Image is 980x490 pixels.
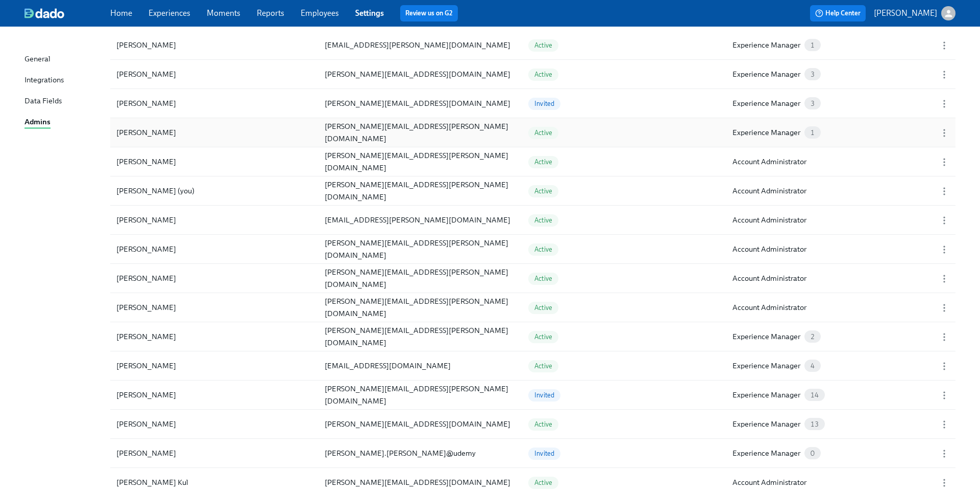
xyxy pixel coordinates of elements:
span: Active [528,41,558,49]
span: Help Center [815,8,861,18]
div: [PERSON_NAME] Kul [112,476,316,488]
span: Invited [528,391,560,399]
a: Admins [24,116,102,129]
div: [PERSON_NAME] [112,214,316,226]
div: [PERSON_NAME][EMAIL_ADDRESS][DOMAIN_NAME] [321,68,521,80]
span: Active [528,420,558,428]
div: Experience Manager [732,126,800,139]
a: Experiences [149,8,190,18]
div: Account Administrator [732,214,806,226]
div: Data Fields [24,95,62,108]
div: Integrations [24,74,64,87]
div: Account Administrator [732,272,806,284]
span: Active [528,304,558,311]
div: [PERSON_NAME].[PERSON_NAME]@udemy [321,447,521,459]
span: Invited [528,450,560,457]
div: Account Administrator [732,185,806,197]
a: Integrations [24,74,102,87]
button: [PERSON_NAME] [874,6,955,20]
span: 3 [804,100,821,107]
div: Experience Manager [732,447,800,459]
span: Active [528,362,558,370]
div: [EMAIL_ADDRESS][PERSON_NAME][DOMAIN_NAME] [321,214,521,226]
div: [PERSON_NAME] [112,97,316,109]
div: [PERSON_NAME] [112,389,316,401]
div: [PERSON_NAME] [112,272,316,284]
div: [PERSON_NAME] [112,68,316,80]
span: Active [528,71,558,78]
div: [PERSON_NAME] [112,447,316,459]
div: [PERSON_NAME][EMAIL_ADDRESS][PERSON_NAME][DOMAIN_NAME] [321,383,521,407]
div: Experience Manager [732,389,800,401]
a: Employees [301,8,339,18]
span: Invited [528,100,560,107]
div: Account Administrator [732,301,806,314]
div: [PERSON_NAME][EMAIL_ADDRESS][DOMAIN_NAME] [321,97,521,109]
div: [PERSON_NAME][EMAIL_ADDRESS][PERSON_NAME][DOMAIN_NAME] [321,179,521,203]
span: Active [528,333,558,341]
div: [PERSON_NAME] [112,155,316,168]
div: [PERSON_NAME][EMAIL_ADDRESS][PERSON_NAME][DOMAIN_NAME] [321,324,521,349]
div: Account Administrator [732,243,806,255]
button: Help Center [810,5,866,21]
div: General [24,53,51,66]
span: 13 [804,420,825,428]
a: Home [110,8,132,18]
div: [PERSON_NAME] [112,126,316,139]
div: [PERSON_NAME][EMAIL_ADDRESS][PERSON_NAME][DOMAIN_NAME] [321,295,521,320]
div: Experience Manager [732,330,800,343]
div: [PERSON_NAME][EMAIL_ADDRESS][PERSON_NAME][DOMAIN_NAME] [321,149,521,174]
div: Admins [24,116,51,129]
div: Experience Manager [732,360,800,372]
div: Experience Manager [732,97,800,109]
div: [PERSON_NAME][EMAIL_ADDRESS][DOMAIN_NAME] [321,418,521,430]
span: Active [528,275,558,282]
span: 1 [804,129,821,137]
span: 0 [804,450,821,457]
span: Active [528,479,558,486]
div: [PERSON_NAME] [112,330,316,343]
div: Experience Manager [732,68,800,80]
div: [PERSON_NAME][EMAIL_ADDRESS][PERSON_NAME][DOMAIN_NAME] [321,237,521,261]
div: Account Administrator [732,476,806,488]
p: [PERSON_NAME] [874,8,937,19]
div: [EMAIL_ADDRESS][DOMAIN_NAME] [321,360,521,372]
div: [PERSON_NAME][EMAIL_ADDRESS][DOMAIN_NAME] [321,476,521,488]
a: General [24,53,102,66]
div: [PERSON_NAME][EMAIL_ADDRESS][PERSON_NAME][DOMAIN_NAME] [321,266,521,291]
span: 4 [804,362,821,370]
img: dado [24,8,64,18]
div: [PERSON_NAME] [112,301,316,314]
div: [PERSON_NAME] (you) [112,185,316,197]
div: Experience Manager [732,418,800,430]
div: [PERSON_NAME] [112,243,316,255]
span: 1 [804,41,821,49]
span: 14 [804,391,825,399]
a: Data Fields [24,95,102,108]
span: Active [528,216,558,224]
button: Review us on G2 [400,5,458,21]
div: [PERSON_NAME] [112,360,316,372]
span: Active [528,187,558,195]
a: Moments [207,8,240,18]
span: Active [528,158,558,166]
div: [PERSON_NAME][EMAIL_ADDRESS][PERSON_NAME][DOMAIN_NAME] [321,120,521,145]
div: Account Administrator [732,155,806,168]
div: [PERSON_NAME] [112,39,316,51]
a: Reports [257,8,284,18]
a: dado [24,8,110,18]
div: Experience Manager [732,39,800,51]
span: Active [528,246,558,253]
a: Review us on G2 [405,8,453,18]
div: [EMAIL_ADDRESS][PERSON_NAME][DOMAIN_NAME] [321,39,521,51]
a: Settings [355,8,384,18]
div: [PERSON_NAME] [112,418,316,430]
span: 2 [804,333,821,341]
span: 3 [804,71,821,78]
span: Active [528,129,558,137]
